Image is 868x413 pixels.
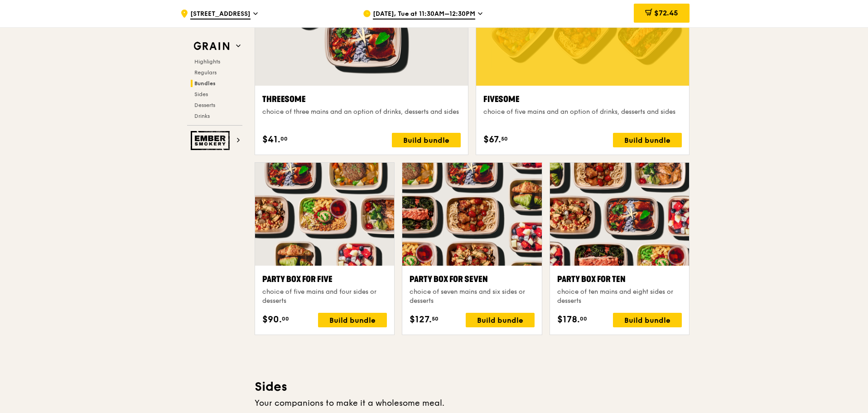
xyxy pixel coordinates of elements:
[262,107,461,117] div: choice of three mains and an option of drinks, desserts and sides
[194,113,210,119] span: Drinks
[191,131,232,150] img: Ember Smokery web logo
[654,9,678,17] span: $72.45
[262,287,387,306] div: choice of five mains and four sides or desserts
[613,313,682,327] div: Build bundle
[466,313,535,327] div: Build bundle
[318,313,387,327] div: Build bundle
[191,38,232,54] img: Grain web logo
[255,379,690,395] h3: Sides
[194,58,220,65] span: Highlights
[613,133,682,147] div: Build bundle
[194,69,217,76] span: Regulars
[282,315,289,322] span: 00
[557,313,580,326] span: $178.
[410,287,534,306] div: choice of seven mains and six sides or desserts
[483,93,682,106] div: Fivesome
[557,287,682,306] div: choice of ten mains and eight sides or desserts
[410,273,534,286] div: Party Box for Seven
[255,397,690,409] div: Your companions to make it a wholesome meal.
[410,313,432,326] span: $127.
[580,315,587,322] span: 00
[194,80,216,87] span: Bundles
[262,313,282,326] span: $90.
[432,315,439,322] span: 50
[262,93,461,106] div: Threesome
[194,91,208,97] span: Sides
[262,273,387,286] div: Party Box for Five
[194,102,215,108] span: Desserts
[392,133,461,147] div: Build bundle
[501,135,508,142] span: 50
[483,107,682,117] div: choice of five mains and an option of drinks, desserts and sides
[262,133,280,146] span: $41.
[280,135,288,142] span: 00
[483,133,501,146] span: $67.
[373,10,475,19] span: [DATE], Tue at 11:30AM–12:30PM
[190,10,251,19] span: [STREET_ADDRESS]
[557,273,682,286] div: Party Box for Ten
